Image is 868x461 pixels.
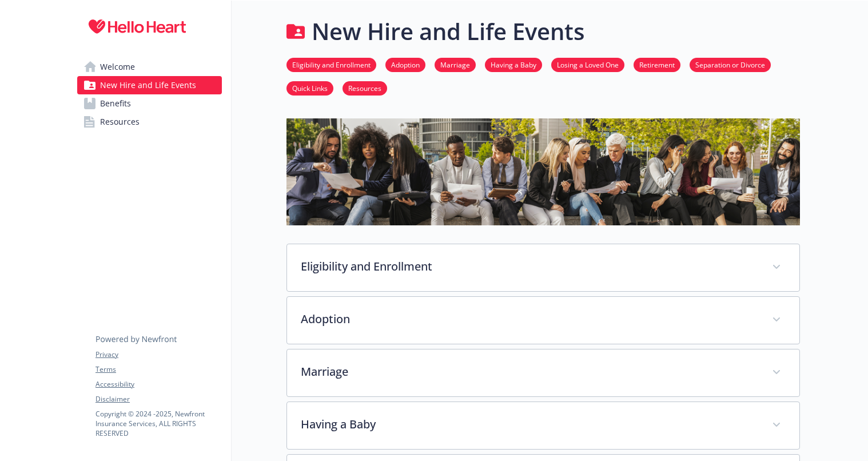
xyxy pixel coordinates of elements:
a: Losing a Loved One [551,59,624,70]
a: Retirement [634,59,680,70]
a: Resources [77,113,222,131]
span: New Hire and Life Events [100,76,196,94]
p: Copyright © 2024 - 2025 , Newfront Insurance Services, ALL RIGHTS RESERVED [95,409,221,438]
a: Terms [95,364,221,375]
a: Welcome [77,58,222,76]
a: Accessibility [95,379,221,390]
div: Eligibility and Enrollment [287,244,799,291]
span: Benefits [100,94,131,113]
span: Welcome [100,58,135,76]
p: Having a Baby [301,416,758,433]
a: Quick Links [286,82,333,93]
p: Marriage [301,363,758,380]
a: Eligibility and Enrollment [286,59,376,70]
p: Eligibility and Enrollment [301,258,758,275]
p: Adoption [301,311,758,328]
div: Having a Baby [287,402,799,449]
a: Benefits [77,94,222,113]
a: Having a Baby [485,59,542,70]
div: Adoption [287,297,799,344]
h1: New Hire and Life Events [312,14,584,49]
a: Privacy [95,349,221,360]
a: Resources [343,82,387,93]
a: New Hire and Life Events [77,76,222,94]
div: Marriage [287,349,799,396]
a: Disclaimer [95,394,221,404]
span: Resources [100,113,140,131]
img: new hire page banner [286,118,800,225]
a: Adoption [385,59,425,70]
a: Separation or Divorce [690,59,771,70]
a: Marriage [435,59,476,70]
